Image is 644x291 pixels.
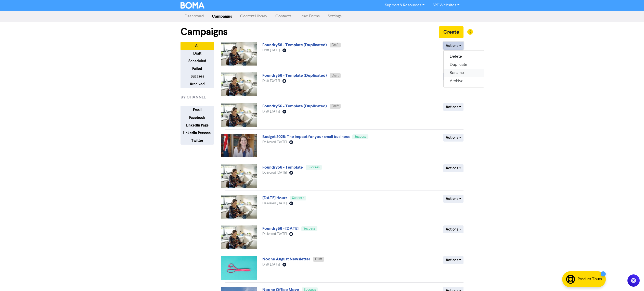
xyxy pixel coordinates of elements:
[181,26,227,38] h1: Campaigns
[439,26,463,38] button: Create
[444,69,484,77] button: Rename
[181,42,214,50] button: All
[443,256,463,264] button: Actions
[332,105,339,108] span: Draft
[443,42,463,50] button: Actions
[262,73,327,78] a: Foundry56 - Template (Duplicated)
[262,226,299,231] a: Foundry56 - [DATE]
[303,227,315,230] span: Success
[181,94,206,100] span: BY CHANNEL
[444,61,484,69] button: Duplicate
[221,225,257,249] img: image_1728867422218.jpg
[443,164,463,172] button: Actions
[221,256,257,280] img: image_1717710062252.jpg
[308,166,320,169] span: Success
[271,11,295,21] a: Contacts
[221,164,257,188] img: image_1728867422218.jpg
[444,53,484,61] button: Delete
[262,79,280,83] span: Draft [DATE]
[181,106,214,114] button: Email
[315,258,322,261] span: Draft
[181,65,214,73] button: Failed
[262,134,350,139] a: Budget 2025: The impact for your small business
[332,74,339,77] span: Draft
[262,263,280,266] span: Draft [DATE]
[443,195,463,203] button: Actions
[181,80,214,88] button: Archived
[181,129,214,137] button: LinkedIn Personal
[181,114,214,122] button: Facebook
[262,165,303,170] a: Foundry56 - Template
[181,11,208,21] a: Dashboard
[292,196,304,200] span: Success
[619,267,644,291] iframe: Chat Widget
[332,43,339,47] span: Draft
[221,72,257,96] img: image_1728867422218.jpg
[262,110,280,113] span: Draft [DATE]
[262,141,287,144] span: Delivered [DATE]
[262,171,287,174] span: Delivered [DATE]
[181,121,214,129] button: LinkedIn Page
[236,11,271,21] a: Content Library
[429,1,463,9] a: SPF Websites
[221,103,257,127] img: image_1728867422218.jpg
[181,2,204,9] img: BOMA Logo
[221,42,257,66] img: image_1728867422218.jpg
[262,104,327,109] a: Foundry56 - Template (Duplicated)
[208,11,236,21] a: Campaigns
[262,232,287,236] span: Delivered [DATE]
[221,195,257,219] img: image_1728867422218.jpg
[324,11,346,21] a: Settings
[181,137,214,145] button: Twitter
[262,195,287,200] a: [DATE] Hours
[262,42,327,47] a: Foundry56 - Template (Duplicated)
[444,77,484,85] button: Archive
[181,57,214,65] button: Scheduled
[443,225,463,233] button: Actions
[181,49,214,57] button: Draft
[262,202,287,205] span: Delivered [DATE]
[262,257,310,262] a: Noone August Newsletter
[381,1,429,9] a: Support & Resources
[443,134,463,142] button: Actions
[181,72,214,80] button: Success
[443,103,463,111] button: Actions
[262,49,280,52] span: Draft [DATE]
[221,134,257,157] img: image_1747971107038.jpg
[354,135,366,138] span: Success
[295,11,324,21] a: Lead Forms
